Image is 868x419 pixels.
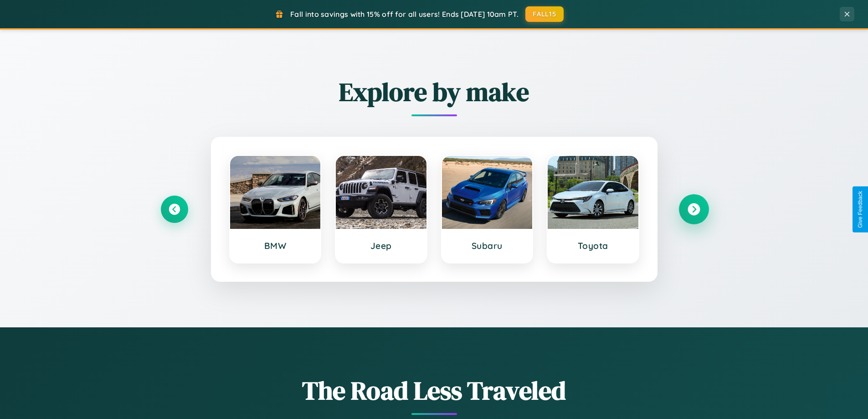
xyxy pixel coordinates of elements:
[290,10,519,19] span: Fall into savings with 15% off for all users! Ends [DATE] 10am PT.
[451,240,524,251] h3: Subaru
[161,74,708,109] h2: Explore by make
[161,373,708,408] h1: The Road Less Traveled
[345,240,417,251] h3: Jeep
[857,191,863,228] div: Give Feedback
[525,6,564,22] button: FALL15
[239,240,312,251] h3: BMW
[557,240,629,251] h3: Toyota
